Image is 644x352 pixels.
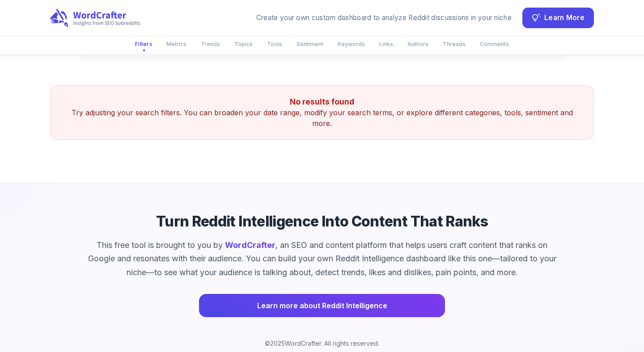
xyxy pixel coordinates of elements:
[87,239,557,280] p: This free tool is brought to you by , an SEO and content platform that helps users craft content ...
[61,96,583,107] h5: No results found
[225,240,275,250] a: WordCrafter
[61,107,583,129] p: Try adjusting your search filters. You can broaden your date range, modify your search terms, or ...
[156,212,488,231] h4: Turn Reddit Intelligence Into Content That Ranks
[262,37,288,51] button: Tools
[522,8,594,28] button: Learn More
[374,37,398,51] button: Links
[402,37,434,51] button: Authors
[257,299,387,312] span: Learn more about Reddit Intelligence
[332,37,370,51] button: Keywords
[161,37,192,51] button: Metrics
[199,294,445,317] a: Learn more about Reddit Intelligence
[129,36,158,52] button: Filters
[475,37,514,51] button: Comments
[229,37,258,51] button: Topics
[265,339,379,348] p: © 2025 WordCrafter. All rights reserved.
[437,37,471,51] button: Threads
[256,13,512,23] div: Create your own custom dashboard to analyze Reddit discussions in your niche
[544,12,585,24] span: Learn More
[291,37,329,51] button: Sentiment
[195,37,225,51] button: Trends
